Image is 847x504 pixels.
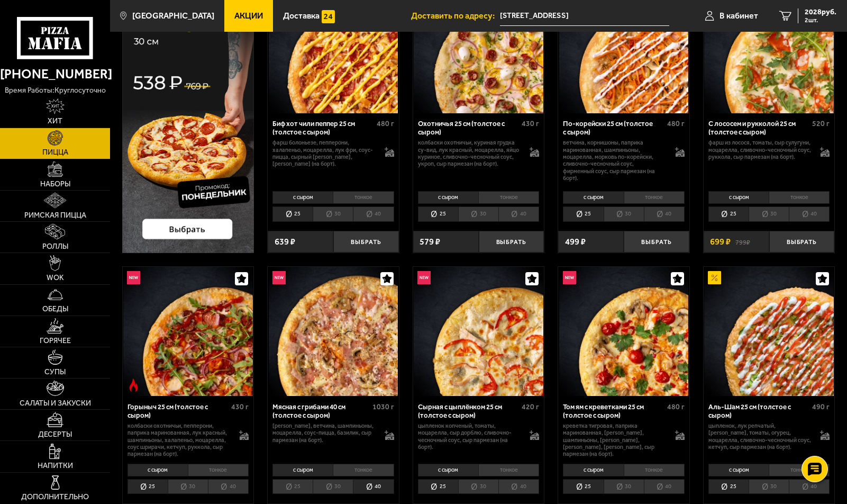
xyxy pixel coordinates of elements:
[563,139,666,182] p: ветчина, корнишоны, паприка маринованная, шампиньоны, моцарелла, морковь по-корейски, сливочно-че...
[604,479,644,494] li: 30
[275,237,295,246] span: 639 ₽
[812,119,830,128] span: 520 г
[127,403,229,420] div: Горыныч 25 см (толстое с сыром)
[127,379,140,392] img: Острое блюдо
[272,403,369,420] div: Мясная с грибами 40 см (толстое с сыром)
[563,422,666,458] p: креветка тигровая, паприка маринованная, [PERSON_NAME], шампиньоны, [PERSON_NAME], [PERSON_NAME],...
[40,181,70,188] span: Наборы
[38,431,72,438] span: Десерты
[563,191,623,204] li: с сыром
[40,337,71,345] span: Горячее
[708,271,721,284] img: Акционный
[500,6,669,26] input: Ваш адрес доставки
[708,479,749,494] li: 25
[498,479,539,494] li: 40
[805,8,836,16] span: 2028 руб.
[313,206,353,221] li: 30
[418,120,519,137] div: Охотничья 25 см (толстое с сыром)
[44,368,66,376] span: Супы
[353,206,394,221] li: 40
[132,12,214,20] span: [GEOGRAPHIC_DATA]
[123,267,252,396] img: Горыныч 25 см (толстое с сыром)
[708,139,812,160] p: фарш из лосося, томаты, сыр сулугуни, моцарелла, сливочно-чесночный соус, руккола, сыр пармезан (...
[563,271,576,284] img: Новинка
[272,206,313,221] li: 25
[624,464,685,476] li: тонкое
[479,231,544,253] button: Выбрать
[272,464,333,476] li: с сыром
[667,119,685,128] span: 480 г
[720,12,758,20] span: В кабинет
[268,267,399,396] a: НовинкаМясная с грибами 40 см (толстое с сыром)
[418,206,458,221] li: 25
[272,422,376,444] p: [PERSON_NAME], ветчина, шампиньоны, моцарелла, соус-пицца, базилик, сыр пармезан (на борт).
[127,271,140,284] img: Новинка
[478,464,539,476] li: тонкое
[333,231,399,253] button: Выбрать
[418,191,478,204] li: с сыром
[667,402,685,411] span: 480 г
[558,267,689,396] a: НовинкаТом ям с креветками 25 см (толстое с сыром)
[417,271,431,284] img: Новинка
[812,402,830,411] span: 490 г
[24,212,86,219] span: Римская пицца
[708,120,809,137] div: С лососем и рукколой 25 см (толстое с сыром)
[522,402,539,411] span: 420 г
[565,237,586,246] span: 499 ₽
[188,464,249,476] li: тонкое
[559,267,688,396] img: Том ям с креветками 25 см (толстое с сыром)
[272,120,374,137] div: Биф хот чили пеппер 25 см (толстое с сыром)
[47,274,64,282] span: WOK
[769,231,835,253] button: Выбрать
[708,422,812,451] p: цыпленок, лук репчатый, [PERSON_NAME], томаты, огурец, моцарелла, сливочно-чесночный соус, кетчуп...
[372,402,394,411] span: 1030 г
[418,479,458,494] li: 25
[458,206,498,221] li: 30
[478,191,539,204] li: тонкое
[353,479,394,494] li: 40
[414,267,543,396] img: Сырная с цыплёнком 25 см (толстое с сыром)
[749,479,789,494] li: 30
[789,479,830,494] li: 40
[644,206,685,221] li: 40
[411,12,500,20] span: Доставить по адресу:
[127,464,188,476] li: с сыром
[563,479,603,494] li: 25
[498,206,539,221] li: 40
[42,305,68,313] span: Обеды
[38,462,73,470] span: Напитки
[604,206,644,221] li: 30
[21,493,89,501] span: Дополнительно
[522,119,539,128] span: 430 г
[420,237,440,246] span: 579 ₽
[644,479,685,494] li: 40
[48,118,62,125] span: Хит
[805,17,836,23] span: 2 шт.
[500,6,669,26] span: Бассейная улица, 21
[231,402,249,411] span: 430 г
[418,139,521,167] p: колбаски охотничьи, куриная грудка су-вид, лук красный, моцарелла, яйцо куриное, сливочно-чесночн...
[624,231,689,253] button: Выбрать
[168,479,208,494] li: 30
[708,403,809,420] div: Аль-Шам 25 см (толстое с сыром)
[42,243,68,250] span: Роллы
[458,479,498,494] li: 30
[704,267,833,396] img: Аль-Шам 25 см (толстое с сыром)
[789,206,830,221] li: 40
[208,479,249,494] li: 40
[322,10,335,23] img: 15daf4d41897b9f0e9f617042186c801.svg
[708,206,749,221] li: 25
[313,479,353,494] li: 30
[563,206,603,221] li: 25
[563,120,664,137] div: По-корейски 25 см (толстое с сыром)
[769,191,830,204] li: тонкое
[704,267,835,396] a: АкционныйАль-Шам 25 см (толстое с сыром)
[418,422,521,451] p: цыпленок копченый, томаты, моцарелла, сыр дорблю, сливочно-чесночный соус, сыр пармезан (на борт).
[127,479,168,494] li: 25
[272,479,313,494] li: 25
[272,271,286,284] img: Новинка
[624,191,685,204] li: тонкое
[283,12,320,20] span: Доставка
[272,139,376,167] p: фарш болоньезе, пепперони, халапеньо, моцарелла, лук фри, соус-пицца, сырный [PERSON_NAME], [PERS...
[769,464,830,476] li: тонкое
